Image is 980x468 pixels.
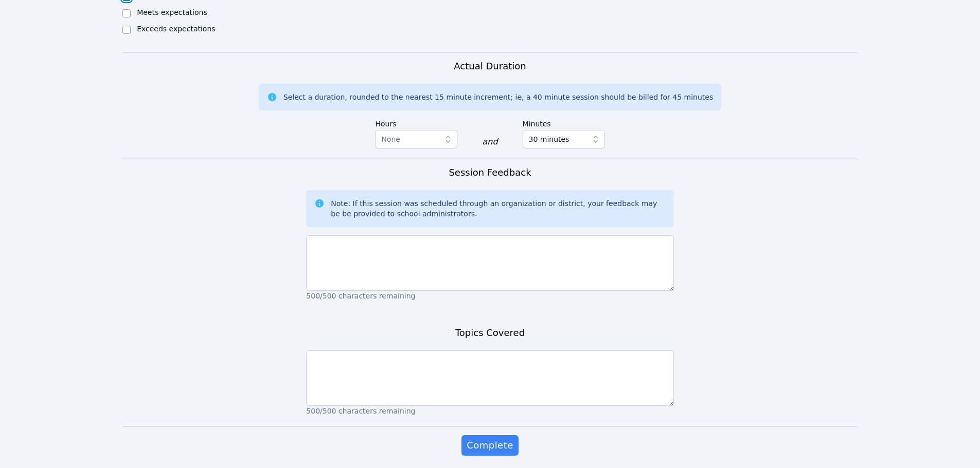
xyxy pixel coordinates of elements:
div: and [482,136,497,148]
span: Complete [467,438,513,453]
span: 30 minutes [529,133,569,145]
div: Select a duration, rounded to the nearest 15 minute increment; ie, a 40 minute session should be ... [283,92,713,102]
label: Hours [375,115,457,130]
button: 30 minutes [523,130,605,148]
label: Minutes [523,115,605,130]
label: Exceeds expectations [137,25,215,33]
h3: Topics Covered [455,326,525,340]
h3: Actual Duration [454,59,526,73]
button: None [375,130,457,148]
label: Meets expectations [137,8,207,16]
p: 500/500 characters remaining [306,406,673,416]
span: None [381,135,400,143]
p: 500/500 characters remaining [306,291,673,301]
div: Note: If this session was scheduled through an organization or district, your feedback may be be ... [331,198,665,219]
h3: Session Feedback [449,165,531,180]
button: Complete [461,435,518,456]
